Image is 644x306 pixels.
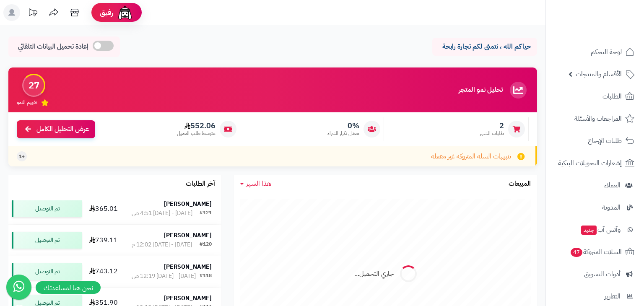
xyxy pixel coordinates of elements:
h3: تحليل نمو المتجر [459,86,503,94]
span: طلبات الشهر [480,130,504,137]
strong: [PERSON_NAME] [164,200,212,208]
span: الأقسام والمنتجات [576,68,622,80]
span: طلبات الإرجاع [588,135,622,147]
div: جاري التحميل... [354,269,394,279]
td: 739.11 [85,225,122,256]
a: السلات المتروكة47 [551,242,639,262]
strong: [PERSON_NAME] [164,262,212,271]
img: ai-face.png [117,4,133,21]
div: [DATE] - [DATE] 12:19 ص [132,272,196,280]
span: لوحة التحكم [591,46,622,58]
div: #118 [200,272,212,280]
span: وآتس آب [580,224,621,236]
span: عرض التحليل الكامل [36,124,89,134]
span: إشعارات التحويلات البنكية [558,157,622,169]
div: #120 [200,241,212,249]
span: رفيق [100,8,113,18]
span: 2 [480,121,504,130]
a: هذا الشهر [240,179,271,189]
a: لوحة التحكم [551,42,639,62]
span: 47 [571,248,582,257]
span: 0% [327,121,359,130]
span: +1 [19,153,25,160]
a: العملاء [551,175,639,195]
td: 365.01 [85,193,122,224]
span: الطلبات [602,91,622,102]
span: التقارير [605,290,621,302]
a: أدوات التسويق [551,264,639,284]
a: طلبات الإرجاع [551,131,639,151]
div: [DATE] - [DATE] 4:51 ص [132,209,192,218]
span: أدوات التسويق [584,268,621,280]
h3: المبيعات [509,180,531,188]
strong: [PERSON_NAME] [164,231,212,240]
span: تقييم النمو [17,99,37,106]
span: متوسط طلب العميل [177,130,216,137]
a: تحديثات المنصة [22,4,43,23]
span: السلات المتروكة [570,246,622,258]
a: عرض التحليل الكامل [17,120,95,138]
div: تم التوصيل [12,232,82,249]
span: جديد [581,226,597,235]
span: تنبيهات السلة المتروكة غير مفعلة [431,152,511,161]
div: تم التوصيل [12,263,82,280]
a: وآتس آبجديد [551,220,639,240]
a: الطلبات [551,86,639,106]
div: [DATE] - [DATE] 12:02 م [132,241,192,249]
h3: آخر الطلبات [186,180,215,188]
span: هذا الشهر [246,179,271,189]
span: 552.06 [177,121,216,130]
span: معدل تكرار الشراء [327,130,359,137]
span: المراجعات والأسئلة [574,113,622,124]
span: العملاء [604,179,621,191]
strong: [PERSON_NAME] [164,294,212,303]
a: المدونة [551,197,639,218]
span: إعادة تحميل البيانات التلقائي [18,42,88,52]
td: 743.12 [85,256,122,287]
p: حياكم الله ، نتمنى لكم تجارة رابحة [439,42,531,52]
div: #121 [200,209,212,218]
div: تم التوصيل [12,200,82,217]
a: المراجعات والأسئلة [551,109,639,129]
a: إشعارات التحويلات البنكية [551,153,639,173]
span: المدونة [602,202,621,213]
